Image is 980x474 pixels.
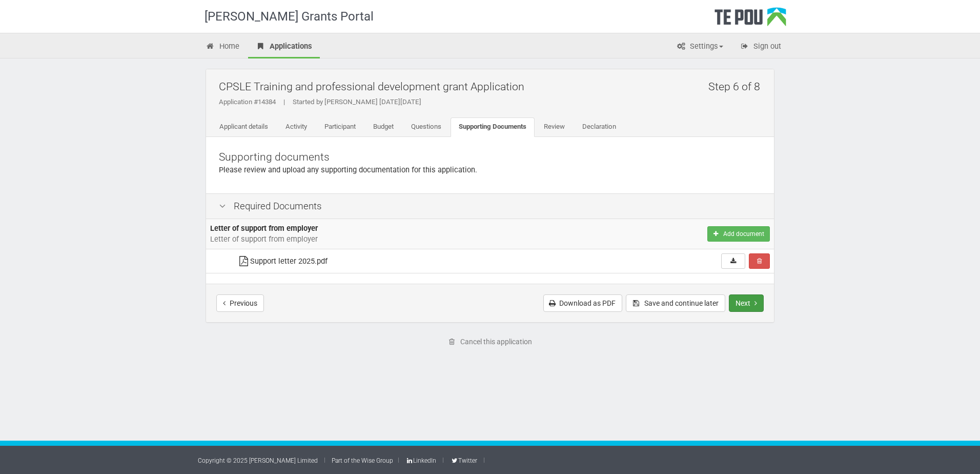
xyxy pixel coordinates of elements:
a: Download as PDF [543,294,622,312]
b: Letter of support from employer [210,224,318,233]
div: Application #14384 Started by [PERSON_NAME] [DATE][DATE] [219,97,766,107]
a: Questions [403,117,450,137]
a: Supporting Documents [451,117,535,137]
a: Participant [316,117,364,137]
a: Applicant details [211,117,276,137]
a: Activity [277,117,315,137]
div: Required Documents [206,193,774,219]
a: Settings [668,36,731,58]
a: Declaration [574,117,624,137]
button: Add document [707,226,770,242]
p: Supporting documents [219,150,761,165]
a: Review [536,117,573,137]
button: Remove [749,253,770,269]
span: Letter of support from employer [210,234,318,244]
h2: CPSLE Training and professional development grant Application [219,74,766,98]
a: Applications [248,36,320,58]
a: Sign out [732,36,789,58]
a: Twitter [450,457,477,464]
p: Please review and upload any supporting documentation for this application. [219,165,761,175]
h2: Step 6 of 8 [708,74,766,98]
a: Part of the Wise Group [332,457,393,464]
a: Cancel this application [442,333,539,350]
a: Budget [365,117,402,137]
td: Support letter 2025.pdf [233,249,558,273]
button: Next step [729,294,764,312]
div: Te Pou Logo [714,7,786,33]
a: Copyright © 2025 [PERSON_NAME] Limited [198,457,318,464]
span: | [276,98,293,106]
a: LinkedIn [405,457,436,464]
button: Previous step [216,294,264,312]
button: Save and continue later [626,294,725,312]
a: Home [198,36,247,58]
